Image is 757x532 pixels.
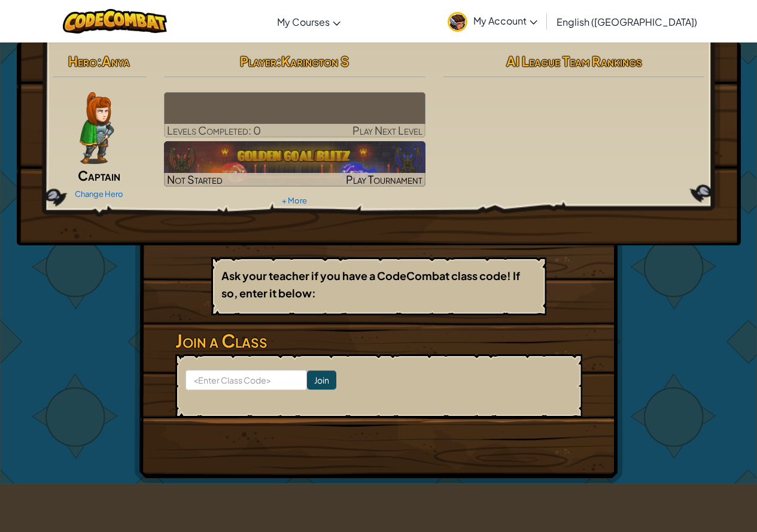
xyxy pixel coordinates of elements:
[167,172,223,186] span: Not Started
[346,172,422,186] span: Play Tournament
[281,53,349,69] span: Karington S
[352,123,422,137] span: Play Next Level
[551,5,703,38] a: English ([GEOGRAPHIC_DATA])
[80,92,114,164] img: captain-pose.png
[277,16,330,28] span: My Courses
[175,327,582,354] h3: Join a Class
[75,189,123,199] a: Change Hero
[167,123,261,137] span: Levels Completed: 0
[63,9,168,34] img: CodeCombat logo
[473,14,537,27] span: My Account
[97,53,102,69] span: :
[164,141,425,187] img: Golden Goal
[282,196,307,205] a: + More
[164,92,425,138] a: Play Next Level
[102,53,130,69] span: Anya
[557,16,697,28] span: English ([GEOGRAPHIC_DATA])
[448,12,467,32] img: avatar
[307,370,336,390] input: Join
[78,167,120,184] span: Captain
[506,53,642,69] span: AI League Team Rankings
[442,2,543,40] a: My Account
[68,53,97,69] span: Hero
[164,141,425,187] a: Not StartedPlay Tournament
[240,53,276,69] span: Player
[221,269,520,300] b: Ask your teacher if you have a CodeCombat class code! If so, enter it below:
[276,53,281,69] span: :
[186,370,307,390] input: <Enter Class Code>
[271,5,346,38] a: My Courses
